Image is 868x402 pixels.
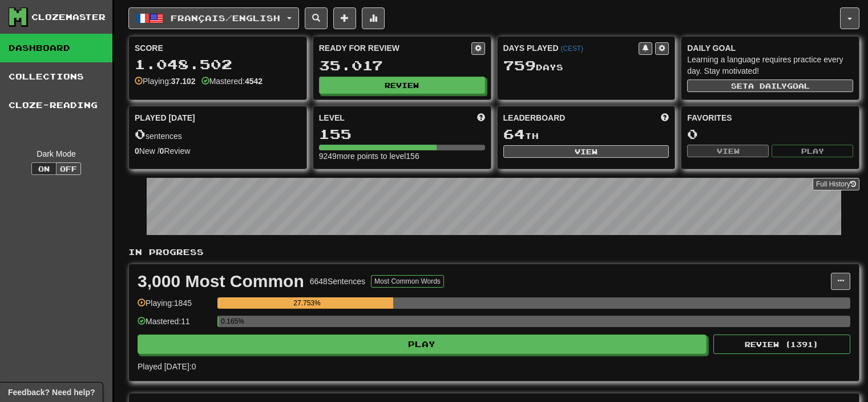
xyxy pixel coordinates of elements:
[138,297,212,316] div: Playing: 1845
[160,146,164,156] strong: 0
[171,13,280,23] span: Français / English
[171,77,196,86] strong: 37.102
[687,112,853,124] div: Favorites
[319,58,485,73] div: 35.017
[503,126,525,142] span: 64
[245,77,263,86] strong: 4542
[138,362,196,371] span: Played [DATE]: 0
[310,276,365,287] div: 6648 Sentences
[371,275,444,288] button: Most Common Words
[135,57,301,71] div: 1.048.502
[333,7,356,29] button: Add sentence to collection
[221,297,393,309] div: 27.753%
[135,75,196,87] div: Playing:
[687,127,853,141] div: 0
[135,127,301,142] div: sentences
[713,335,850,354] button: Review (1391)
[477,112,485,124] span: Score more points to level up
[319,150,485,162] div: 9249 more points to level 156
[813,178,859,190] a: Full History
[503,145,669,158] button: View
[135,146,139,156] strong: 0
[319,112,345,124] span: Level
[687,145,769,157] button: View
[138,316,212,335] div: Mastered: 11
[319,42,471,54] div: Ready for Review
[687,42,853,54] div: Daily Goal
[503,112,566,124] span: Leaderboard
[8,387,95,398] span: Open feedback widget
[135,42,301,54] div: Score
[31,11,106,23] div: Clozemaster
[135,112,195,124] span: Played [DATE]
[135,145,301,157] div: New / Review
[128,7,299,29] button: Français/English
[772,145,853,157] button: Play
[503,58,669,73] div: Day s
[560,45,583,53] a: (CEST)
[319,77,485,94] button: Review
[687,79,853,92] button: Seta dailygoal
[503,57,536,73] span: 759
[128,246,859,258] p: In Progress
[503,42,639,54] div: Days Played
[31,162,56,175] button: On
[56,162,81,175] button: Off
[9,148,104,160] div: Dark Mode
[503,127,669,142] div: th
[748,82,787,90] span: a daily
[305,7,328,29] button: Search sentences
[687,54,853,77] div: Learning a language requires practice every day. Stay motivated!
[138,335,706,354] button: Play
[201,75,263,87] div: Mastered:
[135,126,146,142] span: 0
[138,273,304,290] div: 3,000 Most Common
[319,127,485,141] div: 155
[362,7,385,29] button: More stats
[661,112,669,124] span: This week in points, UTC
